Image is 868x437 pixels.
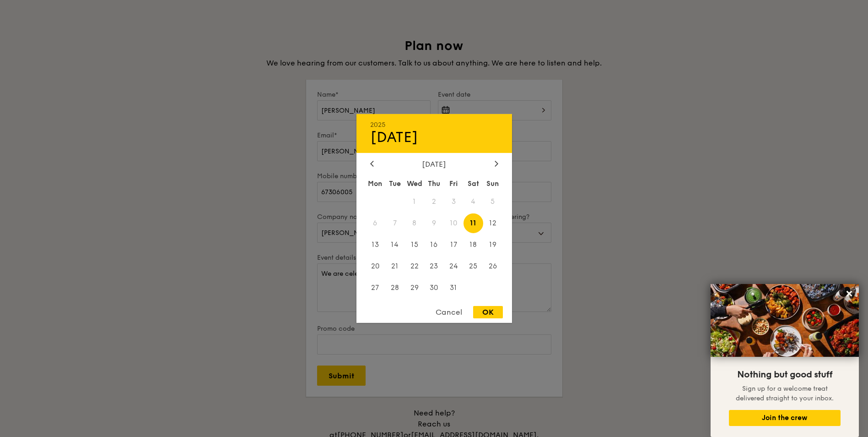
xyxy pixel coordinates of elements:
span: 11 [464,213,483,233]
span: 22 [404,256,424,276]
span: 30 [424,278,444,297]
div: [DATE] [370,129,498,146]
span: 1 [404,192,424,212]
span: 13 [366,235,385,255]
img: DSC07876-Edit02-Large.jpeg [711,284,859,357]
div: Sat [464,175,483,192]
span: 24 [444,256,464,276]
div: Thu [424,175,444,192]
span: 20 [366,256,385,276]
span: 5 [483,192,503,212]
div: Fri [444,175,464,192]
span: 18 [464,235,483,255]
span: 2 [424,192,444,212]
span: 7 [385,213,404,233]
span: Nothing but good stuff [737,369,832,380]
span: 12 [483,213,503,233]
div: Tue [385,175,404,192]
span: 15 [404,235,424,255]
div: 2025 [370,121,498,129]
span: 21 [385,256,404,276]
span: 8 [404,213,424,233]
button: Join the crew [729,410,841,426]
div: [DATE] [370,160,498,169]
span: 23 [424,256,444,276]
span: 9 [424,213,444,233]
span: 19 [483,235,503,255]
span: 4 [464,192,483,212]
span: 28 [385,278,404,297]
span: 25 [464,256,483,276]
span: 14 [385,235,404,255]
span: 10 [444,213,464,233]
span: 31 [444,278,464,297]
span: 17 [444,235,464,255]
span: 27 [366,278,385,297]
span: 26 [483,256,503,276]
span: 3 [444,192,464,212]
button: Close [842,286,857,301]
span: Sign up for a welcome treat delivered straight to your inbox. [736,385,834,402]
div: OK [473,306,503,318]
div: Mon [366,175,385,192]
div: Cancel [426,306,471,318]
div: Sun [483,175,503,192]
div: Wed [404,175,424,192]
span: 29 [404,278,424,297]
span: 6 [366,213,385,233]
span: 16 [424,235,444,255]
